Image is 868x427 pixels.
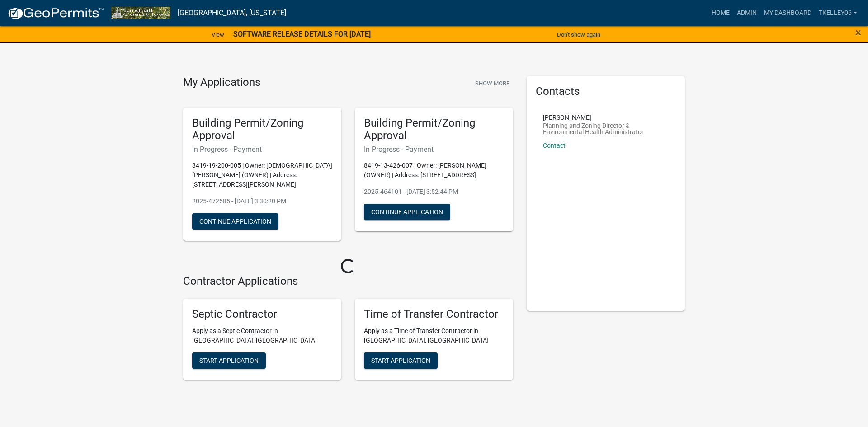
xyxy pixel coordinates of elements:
[192,197,332,206] p: 2025-472585 - [DATE] 3:30:20 PM
[364,308,504,321] h5: Time of Transfer Contractor
[855,27,861,38] button: Close
[543,114,669,121] p: [PERSON_NAME]
[536,85,676,98] h5: Contacts
[364,117,504,143] h5: Building Permit/Zoning Approval
[364,204,450,220] button: Continue Application
[364,145,504,154] h6: In Progress - Payment
[815,5,861,22] a: Tkelley06
[183,275,513,288] h4: Contractor Applications
[371,357,430,364] span: Start Application
[192,145,332,154] h6: In Progress - Payment
[183,76,260,89] h4: My Applications
[760,5,815,22] a: My Dashboard
[855,26,861,39] span: ×
[111,7,170,19] img: Marshall County, Iowa
[733,5,760,22] a: Admin
[199,357,259,364] span: Start Application
[708,5,733,22] a: Home
[543,142,566,149] a: Contact
[192,117,332,143] h5: Building Permit/Zoning Approval
[178,5,286,21] a: [GEOGRAPHIC_DATA], [US_STATE]
[208,27,228,42] a: View
[364,326,504,345] p: Apply as a Time of Transfer Contractor in [GEOGRAPHIC_DATA], [GEOGRAPHIC_DATA]
[364,161,504,180] p: 8419-13-426-007 | Owner: [PERSON_NAME] (OWNER) | Address: [STREET_ADDRESS]
[192,161,332,189] p: 8419-19-200-005 | Owner: [DEMOGRAPHIC_DATA][PERSON_NAME] (OWNER) | Address: [STREET_ADDRESS][PERS...
[192,308,332,321] h5: Septic Contractor
[543,122,669,135] p: Planning and Zoning Director & Environmental Health Administrator
[553,27,604,42] button: Don't show again
[192,326,332,345] p: Apply as a Septic Contractor in [GEOGRAPHIC_DATA], [GEOGRAPHIC_DATA]
[183,275,513,387] wm-workflow-list-section: Contractor Applications
[364,187,504,197] p: 2025-464101 - [DATE] 3:52:44 PM
[192,213,278,230] button: Continue Application
[364,352,438,369] button: Start Application
[233,30,371,38] strong: SOFTWARE RELEASE DETAILS FOR [DATE]
[472,76,513,91] button: Show More
[192,352,266,369] button: Start Application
